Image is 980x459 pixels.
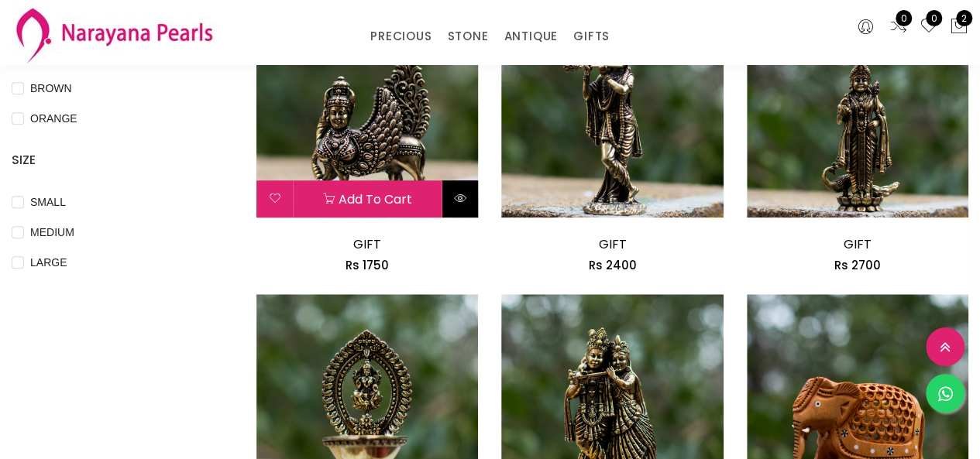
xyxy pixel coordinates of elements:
[573,25,610,48] a: GIFTS
[370,25,432,48] a: PRECIOUS
[950,17,968,37] button: 2
[889,17,908,37] a: 0
[442,180,478,218] button: Quick View
[24,110,84,127] span: ORANGE
[926,10,942,26] span: 0
[294,180,441,218] button: Add to cart
[24,224,81,241] span: MEDIUM
[599,235,627,253] a: GIFT
[844,235,872,253] a: GIFT
[256,180,293,218] button: Add to wishlist
[346,257,389,273] span: Rs 1750
[504,25,558,48] a: ANTIQUE
[353,235,381,253] a: GIFT
[834,257,881,273] span: Rs 2700
[12,151,210,170] h4: SIZE
[589,257,637,273] span: Rs 2400
[24,254,73,271] span: LARGE
[920,17,938,37] a: 0
[956,10,972,26] span: 2
[447,25,488,48] a: STONE
[24,194,72,211] span: SMALL
[24,80,78,97] span: BROWN
[896,10,912,26] span: 0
